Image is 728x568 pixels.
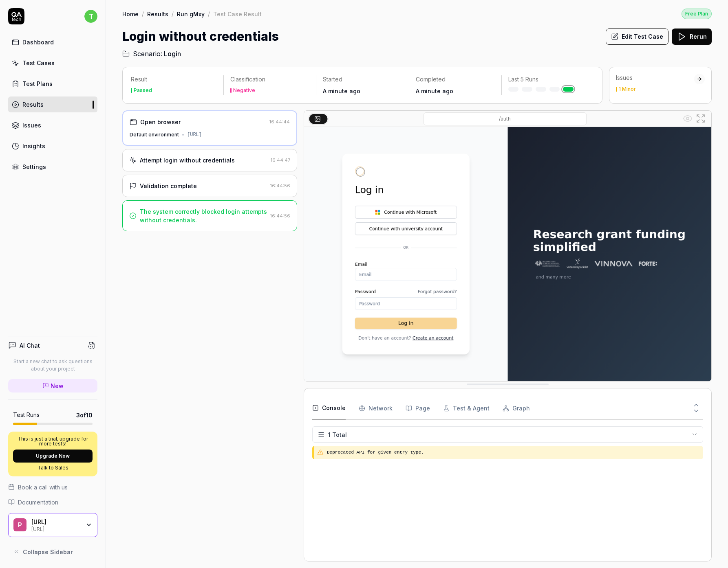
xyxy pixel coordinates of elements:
[13,518,26,531] span: P
[187,131,202,138] div: [URL]
[681,112,694,125] button: Show all interative elements
[8,498,97,507] a: Documentation
[230,75,309,83] p: Classification
[140,118,181,126] div: Open browser
[177,10,205,18] a: Run gMxy
[22,59,55,67] div: Test Cases
[140,207,267,224] div: The system correctly blocked login attempts without credentials.
[8,379,97,393] a: New
[694,112,707,125] button: Open in full screen
[443,397,490,420] button: Test & Agent
[31,518,80,526] div: Postdocs.ai
[76,411,93,419] span: 3 of 10
[172,10,174,18] div: /
[406,397,430,420] button: Page
[134,88,152,93] div: Passed
[84,8,97,24] button: t
[18,498,58,507] span: Documentation
[606,29,668,45] button: Edit Test Case
[327,449,700,456] pre: Deprecated API for given entry type.
[122,27,279,46] h1: Login without credentials
[22,121,41,129] div: Issues
[51,382,64,390] span: New
[323,75,402,83] p: Started
[672,29,712,45] button: Rerun
[22,162,46,171] div: Settings
[416,75,495,83] p: Completed
[682,8,712,19] button: Free Plan
[8,159,97,175] a: Settings
[269,119,290,125] time: 16:44:44
[8,96,97,112] a: Results
[22,79,53,88] div: Test Plans
[20,341,40,350] h4: AI Chat
[233,88,255,93] button: Negative
[31,525,80,532] div: [URL]
[503,397,530,420] button: Graph
[13,411,40,419] h5: Test Runs
[13,450,93,463] button: Upgrade Now
[304,127,711,381] img: Screenshot
[140,182,197,190] div: Validation complete
[131,49,162,59] span: Scenario:
[131,75,217,83] p: Result
[508,75,587,83] p: Last 5 Runs
[13,464,93,472] a: Talk to Sales
[22,142,45,150] div: Insights
[164,49,181,59] span: Login
[142,10,144,18] div: /
[270,183,290,189] time: 16:44:56
[130,131,179,138] div: Default environment
[8,513,97,537] button: P[URL][URL]
[23,548,73,556] span: Collapse Sidebar
[8,117,97,133] a: Issues
[619,87,636,92] div: 1 Minor
[213,10,262,18] div: Test Case Result
[270,213,290,219] time: 16:44:56
[271,157,290,163] time: 16:44:47
[323,88,360,94] time: A minute ago
[312,397,346,420] button: Console
[8,544,97,560] button: Collapse Sidebar
[8,55,97,71] a: Test Cases
[140,156,235,164] div: Attempt login without credentials
[122,10,139,18] a: Home
[8,76,97,92] a: Test Plans
[8,34,97,50] a: Dashboard
[208,10,210,18] div: /
[84,10,97,23] span: t
[147,10,168,18] a: Results
[18,483,68,491] span: Book a call with us
[13,436,93,446] p: This is just a trial, upgrade for more tests!
[359,397,393,420] button: Network
[22,38,54,46] div: Dashboard
[8,483,97,491] a: Book a call with us
[416,88,453,94] time: A minute ago
[8,138,97,154] a: Insights
[616,74,694,82] div: Issues
[122,49,181,59] a: Scenario:Login
[22,100,44,109] div: Results
[8,358,97,373] p: Start a new chat to ask questions about your project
